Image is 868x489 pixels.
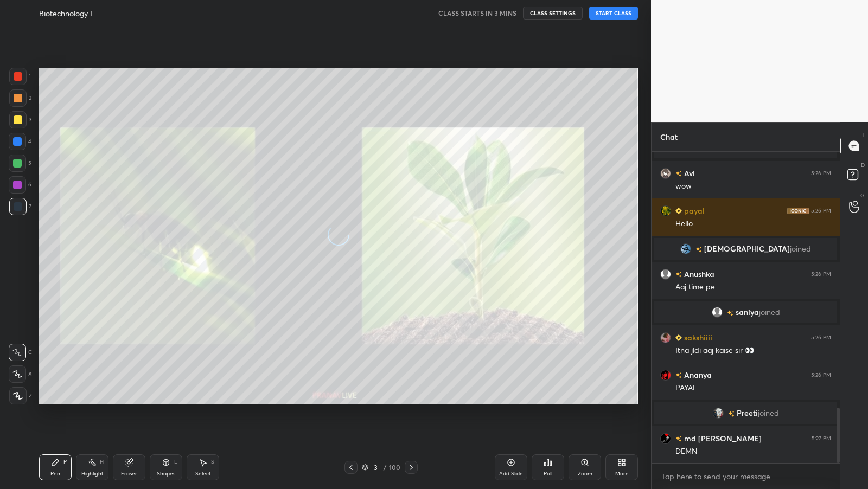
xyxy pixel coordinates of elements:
[81,471,104,477] div: Highlight
[675,171,682,177] img: no-rating-badge.077c3623.svg
[9,387,32,404] div: Z
[660,332,671,343] img: cdabc0910bef4b96a34a744e98936dd4.jpg
[9,176,31,194] div: 6
[9,111,31,128] div: 3
[727,310,733,316] img: no-rating-badge.077c3623.svg
[811,170,831,177] div: 5:26 PM
[9,89,31,107] div: 2
[371,464,381,471] div: 3
[660,168,671,179] img: c4a552d334c44566a6c7a9b408c591c9.jpg
[682,268,714,280] h6: Anushka
[758,409,779,417] span: joined
[682,369,712,381] h6: Ananya
[682,332,712,343] h6: sakshiiii
[544,471,552,477] div: Poll
[811,208,831,214] div: 5:26 PM
[652,123,686,151] p: Chat
[578,471,592,477] div: Zoom
[675,446,831,457] div: DEMN
[384,464,387,471] div: /
[675,345,831,356] div: Itna jldi aaj kaise sir 👀
[682,433,762,444] h6: md [PERSON_NAME]
[812,435,831,442] div: 5:27 PM
[211,459,214,465] div: S
[9,155,31,172] div: 5
[523,7,583,20] button: CLASS SETTINGS
[389,462,400,472] div: 100
[861,131,865,139] p: T
[195,471,211,477] div: Select
[713,408,724,419] img: c66814a545954ca59c91234c5aaa8221.jpg
[589,7,638,20] button: START CLASS
[675,208,682,214] img: Learner_Badge_beginner_1_8b307cf2a0.svg
[675,334,682,341] img: Learner_Badge_beginner_1_8b307cf2a0.svg
[675,436,682,442] img: no-rating-badge.077c3623.svg
[675,383,831,394] div: PAYAL
[759,308,780,317] span: joined
[682,168,695,179] h6: Avi
[9,133,31,150] div: 4
[121,471,137,477] div: Eraser
[712,307,723,318] img: default.png
[660,370,671,381] img: 6e6edd6bd24745be976fa6f4ea29fa45.jpg
[63,459,67,465] div: P
[174,459,177,465] div: L
[9,198,31,215] div: 7
[9,344,32,361] div: C
[438,8,516,18] h5: CLASS STARTS IN 3 MINS
[860,191,865,200] p: G
[680,243,691,254] img: 29670a828fe045429c6f4d087e2e9e3e.jpg
[675,181,831,192] div: wow
[9,68,31,85] div: 1
[660,205,671,216] img: 81ebf51fffec45cba78e17d97f332c41.jpg
[790,244,811,253] span: joined
[737,409,758,417] span: Preeti
[811,372,831,378] div: 5:26 PM
[100,459,104,465] div: H
[50,471,60,477] div: Pen
[675,272,682,278] img: no-rating-badge.077c3623.svg
[652,152,840,464] div: grid
[675,372,682,378] img: no-rating-badge.077c3623.svg
[695,247,702,253] img: no-rating-badge.077c3623.svg
[728,411,735,417] img: no-rating-badge.077c3623.svg
[682,205,705,216] h6: payal
[787,208,809,214] img: iconic-dark.1390631f.png
[811,271,831,278] div: 5:26 PM
[660,269,671,280] img: default.png
[499,471,523,477] div: Add Slide
[157,471,175,477] div: Shapes
[615,471,629,477] div: More
[39,8,92,18] h4: Biotechnology I
[675,282,831,293] div: Aaj time pe
[9,365,32,383] div: X
[861,161,865,169] p: D
[736,308,759,317] span: saniya
[675,218,831,229] div: Hello
[704,244,790,253] span: [DEMOGRAPHIC_DATA]
[811,334,831,341] div: 5:26 PM
[660,433,671,444] img: c7364fc8c3474f12954ad58cc4f1563b.jpg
